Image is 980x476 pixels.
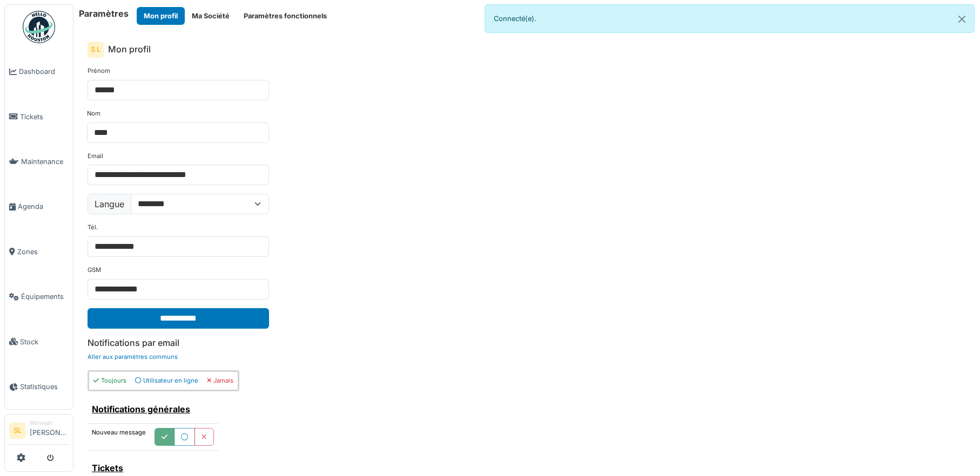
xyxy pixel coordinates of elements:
[87,109,100,118] label: Nom
[18,201,69,212] span: Agenda
[485,4,975,33] div: Connecté(e).
[88,338,966,348] h6: Notifications par email
[5,364,73,409] a: Statistiques
[23,11,55,43] img: Badge_color-CXgf-gQk.svg
[17,247,69,257] span: Zones
[79,9,129,19] h6: Paramètres
[185,7,237,25] button: Ma Société
[5,319,73,364] a: Stock
[88,223,98,232] label: Tél.
[93,376,126,385] div: Toujours
[137,7,185,25] button: Mon profil
[20,112,69,122] span: Tickets
[237,7,334,25] button: Paramètres fonctionnels
[20,337,69,347] span: Stock
[950,5,974,33] button: Close
[5,49,73,94] a: Dashboard
[88,152,103,161] label: Email
[88,266,101,275] label: GSM
[30,419,69,427] div: Manager
[135,376,198,385] div: Utilisateur en ligne
[88,42,104,58] div: S L
[88,66,110,76] label: Prénom
[9,423,25,439] li: SL
[92,463,308,473] h6: Tickets
[5,94,73,139] a: Tickets
[9,419,69,445] a: SL Manager[PERSON_NAME]
[88,194,131,214] label: Langue
[88,353,178,361] a: Aller aux paramètres communs
[30,419,69,442] li: [PERSON_NAME]
[5,229,73,274] a: Zones
[92,428,146,437] label: Nouveau message
[5,184,73,229] a: Agenda
[19,66,69,77] span: Dashboard
[207,376,233,385] div: Jamais
[108,44,151,55] h6: Mon profil
[5,274,73,319] a: Équipements
[20,382,69,392] span: Statistiques
[21,291,69,302] span: Équipements
[21,157,69,167] span: Maintenance
[5,139,73,184] a: Maintenance
[92,404,214,414] h6: Notifications générales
